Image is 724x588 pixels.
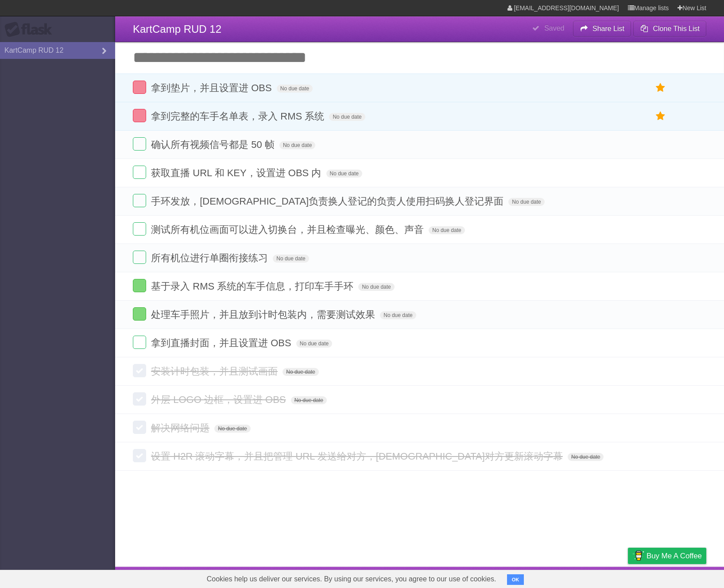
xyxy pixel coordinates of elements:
b: Saved [544,24,564,32]
label: Done [133,421,146,434]
span: No due date [283,368,318,376]
a: Developers [539,569,575,586]
span: Cookies help us deliver our services. By using our services, you agree to our use of cookies. [198,570,505,588]
span: No due date [326,170,362,178]
label: Done [133,251,146,264]
label: Done [133,137,146,151]
span: 拿到完整的车手名单表，录入 RMS 系统 [151,111,326,122]
span: KartCamp RUD 12 [133,23,221,35]
label: Done [133,449,146,462]
span: No due date [214,425,250,433]
button: Clone This List [633,21,706,37]
span: 拿到垫片，并且设置进 OBS [151,82,274,93]
span: 获取直播 URL 和 KEY，设置进 OBS 内 [151,167,323,178]
label: Done [133,307,146,321]
span: 拿到直播封面，并且设置进 OBS [151,337,294,348]
span: 基于录入 RMS 系统的车手信息，打印车手手环 [151,281,356,292]
a: Suggest a feature [650,569,706,586]
span: Buy me a coffee [647,548,702,564]
label: Star task [652,81,669,95]
a: Privacy [616,569,639,586]
a: About [510,569,529,586]
span: No due date [358,283,394,291]
span: No due date [429,226,465,234]
span: 处理车手照片，并且放到计时包装内，需要测试效果 [151,309,377,320]
a: Buy me a coffee [628,548,706,564]
label: Done [133,336,146,349]
span: 外层 LOGO 边框，设置进 OBS [151,394,288,405]
label: Done [133,81,146,94]
span: No due date [291,396,327,404]
span: No due date [329,113,365,121]
div: Flask [4,22,58,38]
span: 确认所有视频信号都是 50 帧 [151,139,277,150]
span: 所有机位进行单圈衔接练习 [151,252,270,263]
img: Buy me a coffee [632,548,644,563]
label: Star task [652,109,669,124]
span: No due date [273,255,309,263]
button: Share List [573,21,631,37]
a: Terms [586,569,606,586]
span: No due date [508,198,544,206]
b: Share List [592,25,624,32]
span: 安装计时包装，并且测试画面 [151,366,280,377]
span: No due date [568,453,604,461]
span: No due date [277,85,313,93]
label: Done [133,392,146,406]
button: OK [507,574,524,585]
label: Done [133,279,146,292]
label: Done [133,109,146,122]
label: Done [133,194,146,207]
label: Done [133,364,146,377]
span: No due date [296,340,332,348]
span: 手环发放，[DEMOGRAPHIC_DATA]负责换人登记的负责人使用扫码换人登记界面 [151,196,506,207]
b: Clone This List [653,25,700,32]
span: 设置 H2R 滚动字幕，并且把管理 URL 发送给对方，[DEMOGRAPHIC_DATA]对方更新滚动字幕 [151,451,565,462]
span: 测试所有机位画面可以进入切换台，并且检查曝光、颜色、声音 [151,224,426,235]
span: 解决网络问题 [151,422,212,433]
span: No due date [279,141,315,149]
label: Done [133,222,146,236]
span: No due date [380,311,416,319]
label: Done [133,166,146,179]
